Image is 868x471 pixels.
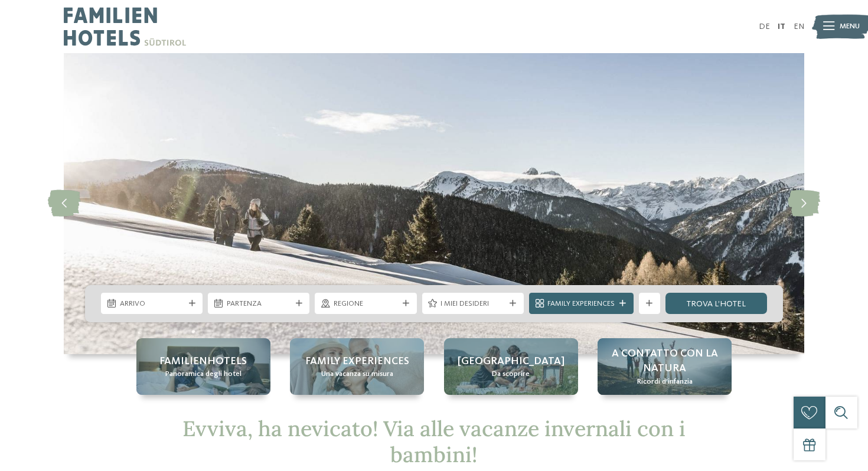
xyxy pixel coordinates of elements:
[547,299,615,309] span: Family Experiences
[492,369,530,380] span: Da scoprire
[182,415,686,467] span: Evviva, ha nevicato! Via alle vacanze invernali con i bambini!
[458,354,564,369] span: [GEOGRAPHIC_DATA]
[637,377,693,387] span: Ricordi d’infanzia
[440,299,505,309] span: I miei desideri
[759,22,770,31] a: DE
[136,338,270,395] a: Vacanze invernali con bambini? Solo in Alto Adige! Familienhotels Panoramica degli hotel
[334,299,398,309] span: Regione
[608,346,721,376] span: A contatto con la natura
[290,338,424,395] a: Vacanze invernali con bambini? Solo in Alto Adige! Family experiences Una vacanza su misura
[778,22,785,31] a: IT
[305,354,409,369] span: Family experiences
[444,338,578,395] a: Vacanze invernali con bambini? Solo in Alto Adige! [GEOGRAPHIC_DATA] Da scoprire
[120,299,184,309] span: Arrivo
[794,22,804,31] a: EN
[598,338,732,395] a: Vacanze invernali con bambini? Solo in Alto Adige! A contatto con la natura Ricordi d’infanzia
[64,53,804,354] img: Vacanze invernali con bambini? Solo in Alto Adige!
[227,299,291,309] span: Partenza
[321,369,393,380] span: Una vacanza su misura
[840,21,860,32] span: Menu
[665,293,767,314] a: trova l’hotel
[159,354,247,369] span: Familienhotels
[165,369,242,380] span: Panoramica degli hotel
